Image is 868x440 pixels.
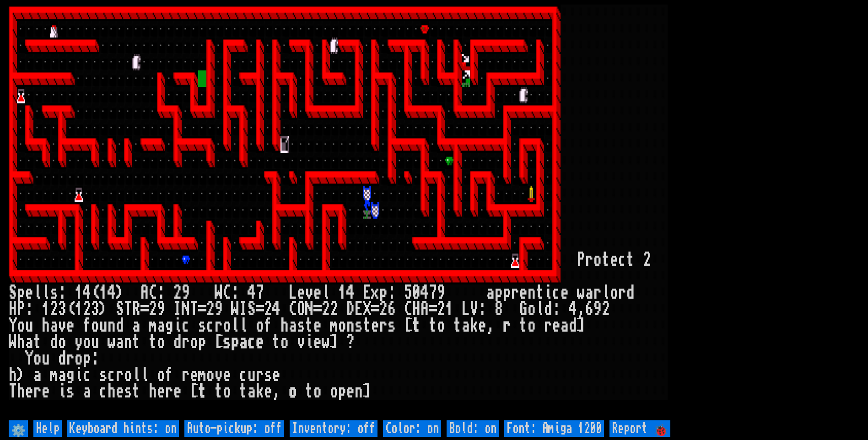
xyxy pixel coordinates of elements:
div: g [66,367,75,383]
div: r [544,317,552,334]
div: N [305,301,313,317]
div: [ [215,334,223,350]
div: d [58,350,66,367]
div: h [17,383,25,400]
div: ] [330,334,338,350]
div: ) [99,301,108,317]
div: k [256,383,264,400]
div: c [552,284,561,301]
div: t [453,317,462,334]
div: k [470,317,478,334]
input: ⚙️ [9,420,28,437]
div: o [280,334,289,350]
div: p [338,383,346,400]
div: 6 [585,301,593,317]
div: 2 [149,301,157,317]
div: 2 [437,301,445,317]
div: e [297,284,305,301]
div: H [9,301,17,317]
div: L [289,284,297,301]
div: c [239,367,248,383]
div: t [132,383,140,400]
div: 8 [495,301,503,317]
div: 2 [83,301,91,317]
div: L [462,301,470,317]
div: t [429,317,437,334]
div: 4 [248,284,256,301]
div: r [182,334,190,350]
div: o [528,317,536,334]
div: o [58,334,66,350]
div: i [305,334,313,350]
div: e [313,317,322,334]
div: l [602,284,610,301]
div: 4 [272,301,280,317]
div: P [577,252,585,268]
div: l [140,367,149,383]
div: = [256,301,264,317]
div: c [248,334,256,350]
div: d [569,317,577,334]
div: e [25,383,33,400]
div: s [124,383,132,400]
div: c [618,252,626,268]
div: u [248,367,256,383]
div: e [157,383,165,400]
div: i [75,367,83,383]
div: e [264,383,272,400]
div: Y [25,350,33,367]
div: t [198,383,206,400]
div: e [519,284,528,301]
div: o [313,383,322,400]
div: r [116,367,124,383]
div: o [289,383,297,400]
div: o [223,317,231,334]
div: e [371,317,379,334]
div: i [58,383,66,400]
div: l [42,284,50,301]
div: f [264,317,272,334]
div: e [256,334,264,350]
div: o [157,367,165,383]
div: 6 [388,301,396,317]
div: u [91,334,99,350]
div: l [536,301,544,317]
div: 1 [75,301,83,317]
div: X [363,301,371,317]
div: N [182,301,190,317]
div: i [544,284,552,301]
div: p [83,350,91,367]
div: 3 [91,301,99,317]
div: V [470,301,478,317]
div: o [528,301,536,317]
div: t [519,317,528,334]
div: = [140,301,149,317]
div: h [149,383,157,400]
div: ) [17,367,25,383]
div: l [33,284,42,301]
div: d [116,317,124,334]
div: W [9,334,17,350]
div: s [355,317,363,334]
div: t [305,317,313,334]
div: ] [577,317,585,334]
div: u [42,350,50,367]
div: 2 [173,284,182,301]
div: o [17,317,25,334]
div: l [322,284,330,301]
div: n [124,334,132,350]
div: w [322,334,330,350]
div: E [363,284,371,301]
div: v [297,334,305,350]
div: r [379,317,388,334]
div: s [198,317,206,334]
div: e [190,367,198,383]
div: m [330,317,338,334]
div: l [239,317,248,334]
div: a [289,317,297,334]
div: s [223,334,231,350]
div: o [610,284,618,301]
div: a [58,367,66,383]
div: t [215,383,223,400]
div: r [503,317,511,334]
